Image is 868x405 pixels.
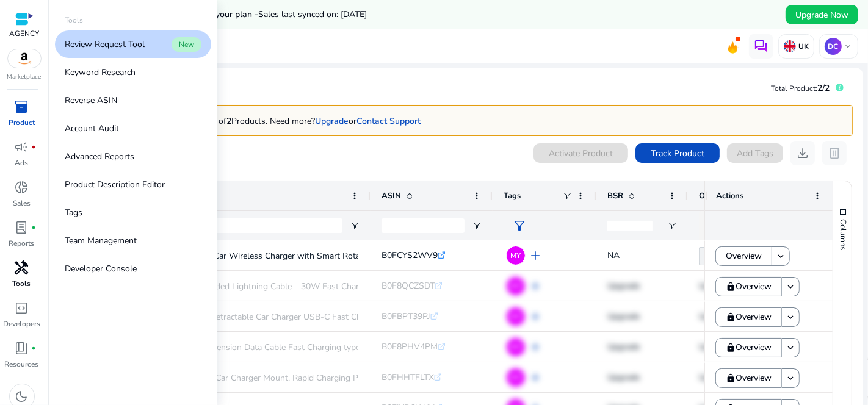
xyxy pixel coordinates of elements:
mat-icon: lock [726,312,736,322]
span: B0FBPT39PJ [382,310,430,322]
p: Developers [3,318,40,329]
mat-icon: keyboard_arrow_down [785,342,796,353]
span: Upgrade Now [795,9,848,21]
mat-icon: lock [726,343,736,353]
p: AGENCY [9,28,39,39]
img: amazon.svg [8,49,41,68]
p: Reverse ASIN [65,94,117,107]
mat-icon: keyboard_arrow_down [785,281,796,292]
span: Overview [736,365,772,390]
span: Sales last synced on: [DATE] [258,9,367,20]
span: New [172,37,201,52]
span: B0F8QCZSDT [382,280,435,292]
span: add [528,248,543,263]
p: 4 In 1 Spring Extension Data Cable Fast Charging type C/usb/micro... [153,335,412,360]
input: Product Name Filter Input [107,218,342,233]
a: Contact Support [356,115,421,127]
span: keyboard_arrow_down [843,41,853,51]
mat-icon: keyboard_arrow_down [775,251,786,262]
button: Overview [715,307,782,327]
span: 2/2 [817,82,830,94]
a: Upgrade [315,115,349,127]
p: Resources [5,359,39,370]
p: Heavy-Duty Braided Lightning Cable – 30W Fast Charging USB Lead... [153,274,421,299]
img: uk.svg [784,40,796,52]
button: Overview [715,246,772,266]
span: B0FHHTFLTX [382,371,434,383]
span: Tags [504,190,521,201]
span: filter_alt [512,218,527,233]
span: fiber_manual_record [32,225,37,230]
mat-icon: lock [726,282,736,292]
span: MY [511,252,521,259]
button: download [790,141,815,165]
span: lab_profile [15,220,29,235]
p: Ads [15,157,29,168]
input: ASIN Filter Input [382,218,465,233]
mat-icon: keyboard_arrow_down [785,312,796,323]
span: book_4 [15,341,29,356]
span: Actions [716,190,743,201]
p: Review Request Tool [65,38,145,51]
p: Product [9,117,35,128]
p: Marketplace [7,73,42,82]
span: Overview [736,304,772,329]
span: ASIN [382,190,401,201]
b: 2 [226,115,231,127]
p: You've reached your Plan Limit of Products. Need more? [99,115,421,127]
button: Overview [715,338,782,357]
span: download [795,146,810,160]
h5: Data syncs run less frequently on your plan - [81,10,367,20]
p: Account Audit [65,122,119,135]
p: Tags [65,206,82,219]
span: Columns [837,219,848,250]
span: handyman [15,260,29,275]
p: Product Description Editor [65,178,165,191]
span: or [315,115,356,127]
mat-icon: keyboard_arrow_down [785,373,796,384]
span: Opportunity Score [699,190,762,201]
p: 15W Wireless Car Charger Mount, Rapid Charging Phone Holder,... [158,365,413,390]
span: dark_mode [15,389,29,404]
mat-icon: lock [726,373,736,383]
span: Overview [736,274,772,299]
span: NA [607,249,620,261]
p: Keyword Research [65,66,136,79]
span: fiber_manual_record [32,145,37,149]
p: UK [796,41,809,51]
a: Moderate - High [699,247,769,265]
button: Open Filter Menu [472,221,482,231]
p: Developer Console [65,262,137,275]
span: BSR [607,190,623,201]
span: code_blocks [15,301,29,315]
button: Open Filter Menu [667,221,677,231]
p: Auto-Sensing Car Wireless Charger with Smart Rotation - 15W fast... [158,243,425,268]
button: Overview [715,368,782,388]
span: Total Product: [771,84,817,93]
span: B0F8PHV4PM [382,341,438,353]
p: Advanced Reports [65,150,134,163]
p: 120W 4-in-1 Retractable Car Charger USB-C Fast Charging Adapter... [158,304,424,329]
span: inventory_2 [15,99,29,114]
button: Overview [715,277,782,296]
button: Open Filter Menu [350,221,360,231]
span: B0FCYS2WV9 [382,249,438,261]
p: Tools [65,15,83,26]
button: Track Product [635,143,720,163]
p: Tools [13,278,31,289]
button: Upgrade Now [786,5,858,24]
span: Overview [736,335,772,360]
span: donut_small [15,180,29,195]
span: Track Product [651,147,704,160]
p: Reports [9,238,35,249]
p: Sales [13,198,31,209]
p: DC [825,38,842,55]
p: Team Management [65,234,137,247]
span: fiber_manual_record [32,346,37,351]
span: Overview [726,243,762,268]
span: campaign [15,140,29,154]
